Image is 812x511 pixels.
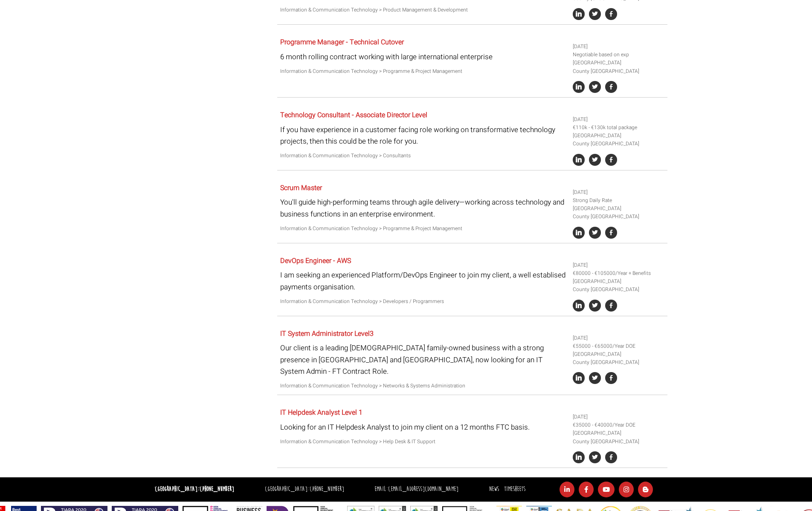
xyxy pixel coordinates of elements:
[200,485,234,493] a: [PHONE_NUMBER]
[280,124,566,147] p: If you have experience in a customer facing role working on transformative technology projects, t...
[573,350,664,367] li: [GEOGRAPHIC_DATA] County [GEOGRAPHIC_DATA]
[489,485,499,493] a: News
[573,429,664,445] li: [GEOGRAPHIC_DATA] County [GEOGRAPHIC_DATA]
[573,196,664,205] li: Strong Daily Rate
[280,422,566,433] p: Looking for an IT Helpdesk Analyst to join my client on a 12 months FTC basis.
[573,59,664,75] li: [GEOGRAPHIC_DATA] County [GEOGRAPHIC_DATA]
[573,413,664,421] li: [DATE]
[155,485,234,493] strong: [GEOGRAPHIC_DATA]:
[573,188,664,196] li: [DATE]
[280,342,566,377] p: Our client is a leading [DEMOGRAPHIC_DATA] family-owned business with a strong presence in [GEOGR...
[280,196,566,219] p: You'll guide high-performing teams through agile delivery—working across technology and business ...
[280,329,374,339] a: IT System Administrator Level3
[280,438,566,446] p: Information & Communication Technology > Help Desk & IT Support
[573,269,664,277] li: €80000 - €105000/Year + Benefits
[573,115,664,124] li: [DATE]
[573,421,664,429] li: €35000 - €40000/Year DOE
[280,67,566,75] p: Information & Communication Technology > Programme & Project Management
[573,261,664,269] li: [DATE]
[388,485,458,493] a: [EMAIL_ADDRESS][DOMAIN_NAME]
[280,256,351,266] a: DevOps Engineer - AWS
[504,485,525,493] a: Timesheets
[280,51,566,63] p: 6 month rolling contract working with large international enterprise
[573,342,664,350] li: €55000 - €65000/Year DOE
[372,483,461,496] li: Email:
[280,6,566,14] p: Information & Communication Technology > Product Management & Development
[280,225,566,233] p: Information & Communication Technology > Programme & Project Management
[280,297,566,306] p: Information & Communication Technology > Developers / Programmers
[280,382,566,390] p: Information & Communication Technology > Networks & Systems Administration
[280,407,362,418] a: IT Helpdesk Analyst Level 1
[573,132,664,148] li: [GEOGRAPHIC_DATA] County [GEOGRAPHIC_DATA]
[573,205,664,221] li: [GEOGRAPHIC_DATA] County [GEOGRAPHIC_DATA]
[280,183,322,193] a: Scrum Master
[280,269,566,292] p: I am seeking an experienced Platform/DevOps Engineer to join my client, a well establised payment...
[263,483,346,496] li: [GEOGRAPHIC_DATA]:
[280,110,427,120] a: Technology Consultant - Associate Director Level
[573,43,664,51] li: [DATE]
[573,334,664,342] li: [DATE]
[573,277,664,294] li: [GEOGRAPHIC_DATA] County [GEOGRAPHIC_DATA]
[280,37,404,47] a: Programme Manager - Technical Cutover
[573,124,664,132] li: €110k - €130k total package
[280,152,566,160] p: Information & Communication Technology > Consultants
[310,485,344,493] a: [PHONE_NUMBER]
[573,51,664,59] li: Negotiable based on exp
